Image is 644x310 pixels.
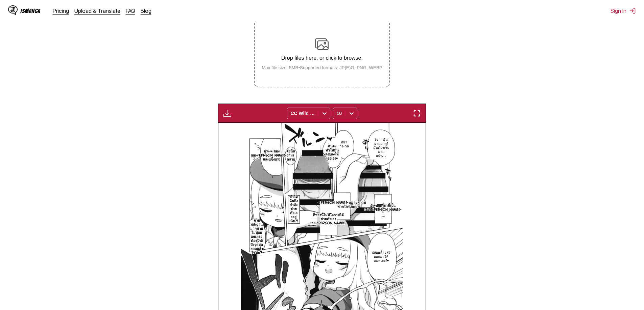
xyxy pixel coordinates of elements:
a: IsManga LogoIsManga [8,5,53,16]
p: ฉันจะทำให้มันสงบลงให้เธอเอง♥ [324,143,340,162]
p: ก็ช่วงนี้ไม่มีโอกาสได้ช่วยตัวเองเลย[PERSON_NAME] [309,212,348,227]
a: FAQ [126,7,135,14]
img: Enter fullscreen [413,109,421,117]
img: Download translated images [223,109,231,117]
p: อย่ากัง-วล [338,139,351,150]
p: อ๊ะ-ปฏิกิริยานี้เป็นเรื่อง[PERSON_NAME] [363,202,403,213]
p: ปล่อยน้ำอสุจิออกมาให้หมดเลย!♥ [370,249,392,264]
img: Sign out [629,7,636,14]
img: IsManga Logo [8,5,18,15]
p: ทำไมฉันถึงกำลังช่วยตัวเองอยู่เนี่ย?! [288,194,300,225]
a: Upload & Translate [74,7,120,14]
a: Pricing [53,7,69,14]
p: [PERSON_NAME]หมายความว่าฉันเป็นพวกใคร่เด็กนะ! [316,199,367,210]
p: อิยา, มันยากมาก! มันต้องเจ็บมากแน่ๆ... [372,136,390,159]
p: ฟูฟุ~♥ ของเธอ[PERSON_NAME]งามและแข็งแรง [249,148,294,163]
div: IsManga [20,8,41,14]
p: Drop files here, or click to browse. [256,55,388,61]
p: ด้วยพลังงานมากมาย ไม่น้อยเลย เธอต้องใกล้ถึงจุดสุดยอดแล้วใช่มั้ย? [248,217,265,256]
a: Blog [141,7,151,14]
button: Sign In [611,7,636,14]
small: Max file size: 5MB • Supported formats: JP(E)G, PNG, WEBP [256,65,388,70]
